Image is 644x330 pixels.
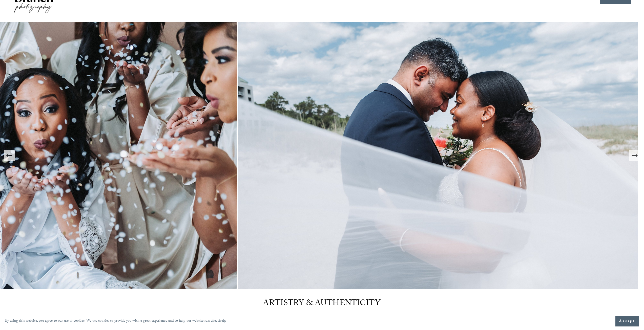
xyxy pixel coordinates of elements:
span: ARTISTRY & AUTHENTICITY [263,297,380,311]
button: Previous Slide [4,150,15,161]
button: Next Slide [629,150,640,161]
p: By using this website, you agree to our use of cookies. We use cookies to provide you with a grea... [5,318,226,325]
img: North Carolina Beach Wedding Photography [238,22,639,289]
button: Accept [615,316,639,326]
span: Accept [619,319,635,324]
